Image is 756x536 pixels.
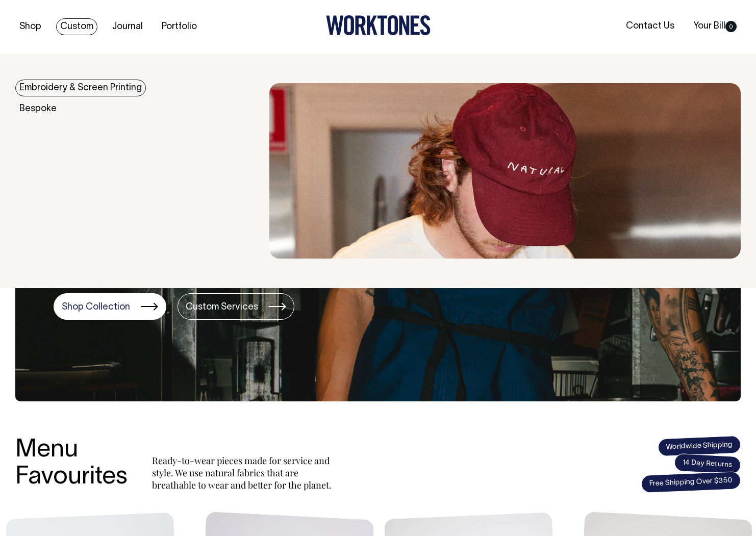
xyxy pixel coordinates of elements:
[158,18,201,35] a: Portfolio
[54,293,166,320] a: Shop Collection
[689,18,741,35] a: Your Bill0
[641,471,741,493] span: Free Shipping Over $350
[725,21,737,32] span: 0
[269,83,741,259] img: embroidery & Screen Printing
[622,18,678,35] a: Contact Us
[15,18,45,35] a: Shop
[152,454,336,491] p: Ready-to-wear pieces made for service and style. We use natural fabrics that are breathable to we...
[15,100,61,117] a: Bespoke
[15,80,146,96] a: Embroidery & Screen Printing
[674,453,741,475] span: 14 Day Returns
[108,18,147,35] a: Journal
[658,435,741,456] span: Worldwide Shipping
[56,18,97,35] a: Custom
[178,293,294,320] a: Custom Services
[15,437,128,491] h3: Menu Favourites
